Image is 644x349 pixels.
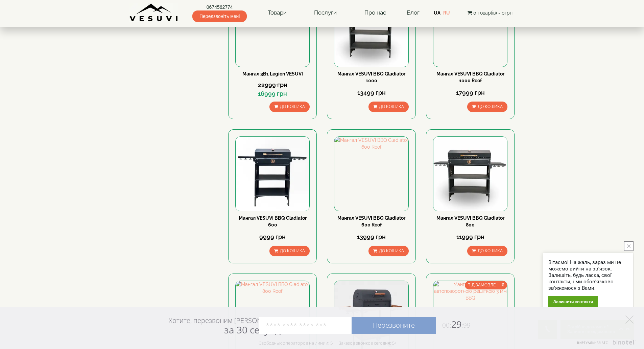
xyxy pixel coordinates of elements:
a: Мангал VESUVI BBQ Gladiator 600 [239,215,307,227]
button: До кошика [368,246,409,256]
a: Товари [261,5,293,21]
div: 13499 грн [334,88,408,97]
a: Блог [407,9,420,16]
a: Перезвоните [352,317,436,334]
img: Завод VESUVI [129,3,178,22]
div: 9999 грн [235,233,310,241]
img: Мангал VESUVI BBQ Gladiator 600 Roof [334,137,408,211]
span: Виртуальная АТС [577,341,608,345]
a: UA [434,10,440,16]
span: До кошика [280,104,305,109]
span: Передзвоніть мені [192,10,247,22]
button: close button [624,241,634,251]
button: До кошика [467,102,507,112]
button: До кошика [269,102,310,112]
span: До кошика [379,248,404,253]
div: Залишити контакти [548,296,598,307]
div: Вітаємо! На жаль, зараз ми не можемо вийти на зв'язок. Залишіть, будь ласка, свої контакти, і ми ... [548,259,628,291]
span: 00: [442,321,451,330]
button: До кошика [467,246,507,256]
div: Хотите, перезвоним [PERSON_NAME] [169,316,285,335]
span: за 30 секунд? [224,323,285,336]
a: Виртуальная АТС [573,340,636,349]
span: До кошика [280,248,305,253]
button: 0 товар(ів) - 0грн [466,9,515,17]
a: Мангал VESUVI BBQ Gladiator 1000 Roof [436,71,504,83]
span: ПІД ЗАМОВЛЕННЯ [465,281,507,289]
a: Послуги [307,5,343,21]
div: 13999 грн [334,233,408,241]
span: 0 товар(ів) - 0грн [473,10,512,16]
span: До кошика [478,248,503,253]
a: Про нас [358,5,393,21]
span: До кошика [478,104,503,109]
a: Мангал VESUVI BBQ Gladiator 1000 [337,71,405,83]
a: 0674562774 [192,4,247,10]
div: 22999 грн [235,81,310,89]
span: До кошика [379,104,404,109]
img: Мангал VESUVI BBQ Gladiator 800 [433,137,507,211]
a: Мангал VESUVI BBQ Gladiator 600 Roof [337,215,405,227]
button: До кошика [269,246,310,256]
div: 17999 грн [433,88,507,97]
a: Мангал 3В1 Legion VESUVI [242,71,303,77]
div: 11999 грн [433,233,507,241]
div: 16999 грн [235,89,310,98]
span: 29 [436,318,471,330]
a: RU [443,10,450,16]
a: Мангал VESUVI BBQ Gladiator 800 [436,215,504,227]
div: Свободных операторов на линии: 5 Заказов звонков сегодня: 5+ [259,340,397,346]
button: До кошика [368,102,409,112]
span: :99 [461,321,471,330]
img: Мангал VESUVI BBQ Gladiator 600 [236,137,309,211]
